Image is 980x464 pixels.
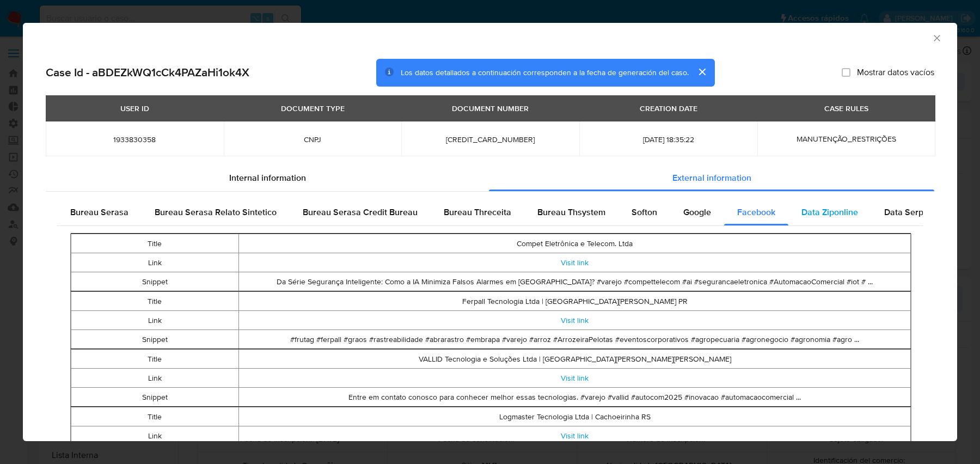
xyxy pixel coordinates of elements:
[239,388,911,407] td: Entre em contato conosco para conhecer melhor essas tecnologias. #varejo #vallid #autocom2025 #in...
[737,206,775,218] span: Facebook
[672,172,751,184] span: External information
[633,99,704,118] div: CREATION DATE
[71,426,238,445] td: Link
[70,206,128,218] span: Bureau Serasa
[71,350,238,369] td: Title
[71,253,238,272] td: Link
[239,330,911,349] td: #frutag #ferpall #graos #rastreabilidade #abrarastro #embrapa #varejo #arroz #ArrozeiraPelotas #e...
[239,350,911,369] td: VALLID Tecnologia e Soluções Ltda | [GEOGRAPHIC_DATA][PERSON_NAME][PERSON_NAME]
[842,68,850,77] input: Mostrar datos vacíos
[71,407,238,426] td: Title
[239,234,911,253] td: Compet Eletrônica e Telecom. Ltda
[46,165,934,191] div: Detailed info
[818,99,875,118] div: CASE RULES
[414,135,566,144] span: [CREDIT_CARD_NUMBER]
[592,135,744,144] span: [DATE] 18:35:22
[237,135,389,144] span: CNPJ
[884,206,942,218] span: Data Serpro Pf
[537,206,605,218] span: Bureau Thsystem
[57,199,923,225] div: Detailed external info
[239,407,911,426] td: Logmaster Tecnologia Ltda | Cachoeirinha RS
[71,369,238,388] td: Link
[561,315,589,326] a: Visit link
[71,330,238,349] td: Snippet
[689,59,715,85] button: cerrar
[801,206,858,218] span: Data Ziponline
[71,388,238,407] td: Snippet
[857,67,934,78] span: Mostrar datos vacíos
[561,257,589,268] a: Visit link
[632,206,657,218] span: Softon
[683,206,711,218] span: Google
[797,133,896,144] span: MANUTENÇÃO_RESTRIÇÕES
[274,99,351,118] div: DOCUMENT TYPE
[444,206,511,218] span: Bureau Threceita
[445,99,535,118] div: DOCUMENT NUMBER
[561,430,589,441] a: Visit link
[114,99,156,118] div: USER ID
[932,33,941,42] button: Cerrar ventana
[401,67,689,78] span: Los datos detallados a continuación corresponden a la fecha de generación del caso.
[155,206,277,218] span: Bureau Serasa Relato Sintetico
[71,311,238,330] td: Link
[71,234,238,253] td: Title
[561,373,589,383] a: Visit link
[59,135,211,144] span: 1933830358
[71,292,238,311] td: Title
[71,272,238,291] td: Snippet
[239,272,911,291] td: Da Série Segurança Inteligente: Como a IA Minimiza Falsos Alarmes em [GEOGRAPHIC_DATA]? #varejo #...
[23,23,957,441] div: closure-recommendation-modal
[229,172,306,184] span: Internal information
[239,292,911,311] td: Ferpall Tecnologia Ltda | [GEOGRAPHIC_DATA][PERSON_NAME] PR
[46,65,249,80] h2: Case Id - aBDEZkWQ1cCk4PAZaHi1ok4X
[303,206,418,218] span: Bureau Serasa Credit Bureau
